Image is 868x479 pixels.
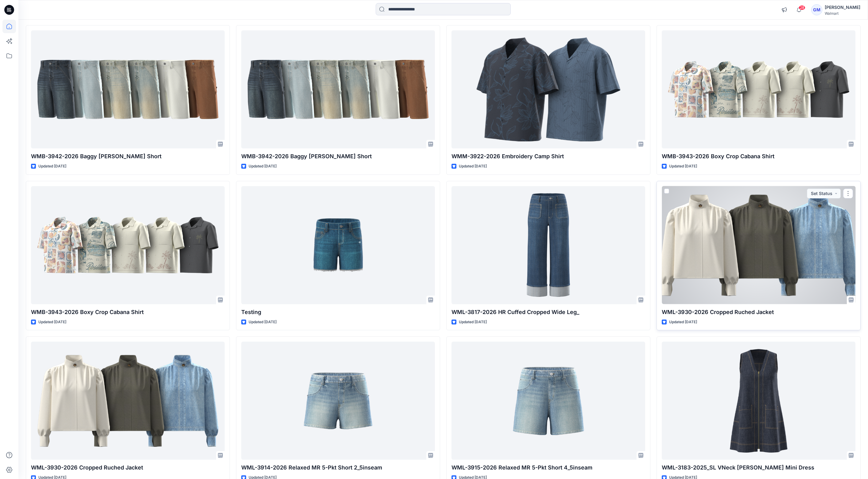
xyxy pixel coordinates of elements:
[811,4,822,15] div: GM
[451,308,645,316] p: WML-3817-2026 HR Cuffed Cropped Wide Leg_
[31,342,225,460] a: WML-3930-2026 Cropped Ruched Jacket
[31,186,225,304] a: WMB-3943-2026 Boxy Crop Cabana Shirt
[241,186,435,304] a: Testing
[662,152,855,161] p: WMB-3943-2026 Boxy Crop Cabana Shirt
[451,152,645,161] p: WMM-3922-2026 Embroidery Camp Shirt
[825,4,860,11] div: [PERSON_NAME]
[31,30,225,148] a: WMB-3942-2026 Baggy Carpenter Short
[451,186,645,304] a: WML-3817-2026 HR Cuffed Cropped Wide Leg_
[459,163,487,170] p: Updated [DATE]
[662,308,855,316] p: WML-3930-2026 Cropped Ruched Jacket
[31,152,225,161] p: WMB-3942-2026 Baggy [PERSON_NAME] Short
[38,319,66,325] p: Updated [DATE]
[451,342,645,460] a: WML-3915-2026 Relaxed MR 5-Pkt Short 4_5inseam
[799,5,805,10] span: 28
[451,30,645,148] a: WMM-3922-2026 Embroidery Camp Shirt
[825,11,860,16] div: Walmart
[241,342,435,460] a: WML-3914-2026 Relaxed MR 5-Pkt Short 2_5inseam
[241,30,435,148] a: WMB-3942-2026 Baggy Carpenter Short
[249,163,277,170] p: Updated [DATE]
[241,463,435,472] p: WML-3914-2026 Relaxed MR 5-Pkt Short 2_5inseam
[669,163,697,170] p: Updated [DATE]
[31,463,225,472] p: WML-3930-2026 Cropped Ruched Jacket
[38,163,66,170] p: Updated [DATE]
[241,152,435,161] p: WMB-3942-2026 Baggy [PERSON_NAME] Short
[241,308,435,316] p: Testing
[31,308,225,316] p: WMB-3943-2026 Boxy Crop Cabana Shirt
[669,319,697,325] p: Updated [DATE]
[662,186,855,304] a: WML-3930-2026 Cropped Ruched Jacket
[459,319,487,325] p: Updated [DATE]
[249,319,277,325] p: Updated [DATE]
[662,342,855,460] a: WML-3183-2025_SL VNeck ALine Mini Dress
[662,30,855,148] a: WMB-3943-2026 Boxy Crop Cabana Shirt
[662,463,855,472] p: WML-3183-2025_SL VNeck [PERSON_NAME] Mini Dress
[451,463,645,472] p: WML-3915-2026 Relaxed MR 5-Pkt Short 4_5inseam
